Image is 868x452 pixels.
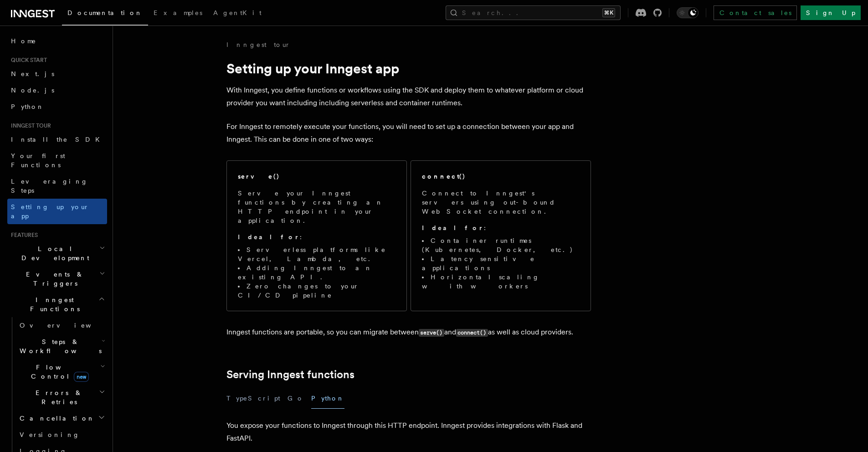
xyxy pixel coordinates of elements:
[226,60,591,77] h1: Setting up your Inngest app
[226,388,280,409] button: TypeScript
[226,160,407,311] a: serve()Serve your Inngest functions by creating an HTTP endpoint in your application.Ideal for:Se...
[7,241,107,266] button: Local Development
[7,295,98,313] span: Inngest Functions
[7,244,99,262] span: Local Development
[213,9,262,16] span: AgentKit
[422,224,484,231] strong: Ideal for
[422,172,466,181] h2: connect()
[411,160,591,311] a: connect()Connect to Inngest's servers using out-bound WebSocket connection.Ideal for:Container ru...
[67,9,143,16] span: Documentation
[801,5,861,20] a: Sign Up
[7,173,107,199] a: Leveraging Steps
[62,3,148,26] a: Documentation
[238,172,280,181] h2: serve()
[7,231,38,239] span: Features
[11,87,54,94] span: Node.js
[11,178,88,194] span: Leveraging Steps
[238,233,300,241] strong: Ideal for
[226,419,591,445] p: You expose your functions to Inngest through this HTTP endpoint. Inngest provides integrations wi...
[446,5,621,20] button: Search...⌘K
[16,385,107,410] button: Errors & Retries
[11,70,54,77] span: Next.js
[419,329,444,337] code: serve()
[7,33,107,49] a: Home
[226,368,354,381] a: Serving Inngest functions
[7,270,99,288] span: Events & Triggers
[677,7,699,18] button: Toggle dark mode
[16,334,107,359] button: Steps & Workflows
[11,103,44,110] span: Python
[20,322,113,329] span: Overview
[422,254,580,272] li: Latency sensitive applications
[7,199,107,224] a: Setting up your app
[602,8,615,17] kbd: ⌘K
[238,282,395,300] li: Zero changes to your CI/CD pipeline
[16,410,107,426] button: Cancellation
[16,426,107,443] a: Versioning
[7,82,107,98] a: Node.js
[16,414,95,423] span: Cancellation
[20,431,80,438] span: Versioning
[238,263,395,282] li: Adding Inngest to an existing API.
[11,136,105,143] span: Install the SDK
[422,236,580,254] li: Container runtimes (Kubernetes, Docker, etc.)
[154,9,202,16] span: Examples
[422,223,580,232] p: :
[226,120,591,146] p: For Inngest to remotely execute your functions, you will need to set up a connection between your...
[311,388,344,409] button: Python
[422,272,580,291] li: Horizontal scaling with workers
[7,148,107,173] a: Your first Functions
[16,337,102,355] span: Steps & Workflows
[7,66,107,82] a: Next.js
[7,122,51,129] span: Inngest tour
[11,203,89,220] span: Setting up your app
[456,329,488,337] code: connect()
[7,131,107,148] a: Install the SDK
[7,98,107,115] a: Python
[11,36,36,46] span: Home
[226,40,290,49] a: Inngest tour
[16,317,107,334] a: Overview
[7,56,47,64] span: Quick start
[422,189,580,216] p: Connect to Inngest's servers using out-bound WebSocket connection.
[7,292,107,317] button: Inngest Functions
[238,189,395,225] p: Serve your Inngest functions by creating an HTTP endpoint in your application.
[16,359,107,385] button: Flow Controlnew
[238,232,395,241] p: :
[11,152,65,169] span: Your first Functions
[7,266,107,292] button: Events & Triggers
[238,245,395,263] li: Serverless platforms like Vercel, Lambda, etc.
[288,388,304,409] button: Go
[208,3,267,25] a: AgentKit
[714,5,797,20] a: Contact sales
[226,326,591,339] p: Inngest functions are portable, so you can migrate between and as well as cloud providers.
[226,84,591,109] p: With Inngest, you define functions or workflows using the SDK and deploy them to whatever platfor...
[16,363,100,381] span: Flow Control
[74,372,89,382] span: new
[16,388,99,406] span: Errors & Retries
[148,3,208,25] a: Examples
